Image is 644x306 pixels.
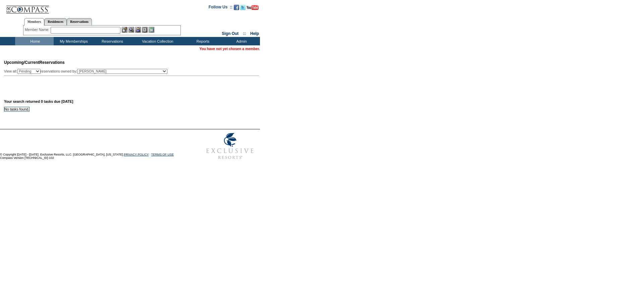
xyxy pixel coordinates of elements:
[243,31,246,36] span: ::
[240,5,246,10] img: Follow us on Twitter
[240,7,246,11] a: Follow us on Twitter
[234,5,239,10] img: Become our fan on Facebook
[122,27,127,33] img: b_edit.gif
[25,27,51,33] div: Member Name:
[124,153,149,156] a: PRIVACY POLICY
[183,37,221,45] td: Reports
[15,37,54,45] td: Home
[67,18,92,25] a: Reservations
[128,27,134,33] img: View
[4,69,170,74] div: View all: reservations owned by:
[4,60,65,65] span: Reservations
[250,31,259,36] a: Help
[200,129,260,163] img: Exclusive Resorts
[4,60,39,65] span: Upcoming/Current
[44,18,67,25] a: Residences
[135,27,141,33] img: Impersonate
[4,99,261,107] div: Your search returned 0 tasks due [DATE]
[247,5,259,10] img: Subscribe to our YouTube Channel
[54,37,92,45] td: My Memberships
[247,7,259,11] a: Subscribe to our YouTube Channel
[142,27,148,33] img: Reservations
[200,47,260,51] span: You have not yet chosen a member.
[24,18,45,26] a: Members
[209,4,232,12] td: Follow Us ::
[222,31,238,36] a: Sign Out
[234,7,239,11] a: Become our fan on Facebook
[149,27,154,33] img: b_calculator.gif
[131,37,183,45] td: Vacation Collection
[151,153,174,156] a: TERMS OF USE
[4,107,30,111] td: No tasks found.
[221,37,260,45] td: Admin
[92,37,131,45] td: Reservations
